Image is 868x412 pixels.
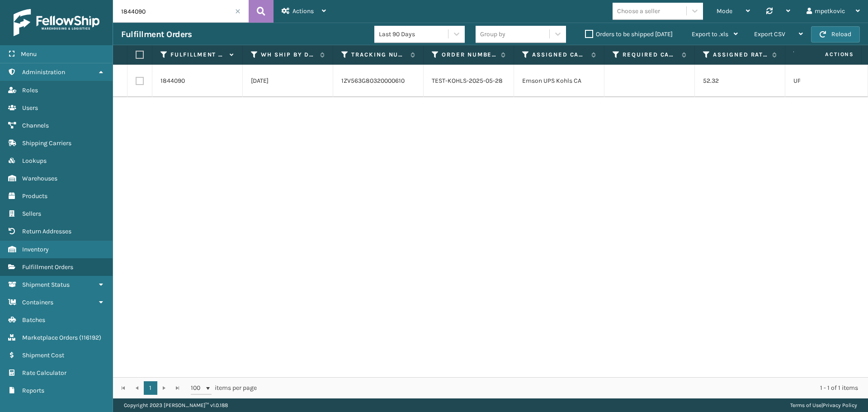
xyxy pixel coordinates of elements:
span: Shipping Carriers [22,139,71,147]
div: Group by [480,29,505,39]
span: Mode [717,7,732,15]
td: [DATE] [243,65,333,97]
span: Actions [292,7,314,15]
span: Administration [22,68,65,76]
span: Sellers [22,210,41,218]
span: items per page [191,381,257,395]
span: Menu [21,50,37,58]
span: Users [22,104,38,112]
a: 1 [144,381,157,395]
span: Inventory [22,246,49,253]
span: Actions [797,47,859,62]
span: Warehouses [22,175,57,182]
span: Containers [22,298,53,306]
span: Return Addresses [22,227,71,235]
span: Export to .xls [692,30,728,38]
span: 100 [191,384,204,393]
a: Privacy Policy [823,402,857,408]
span: Channels [22,122,49,129]
button: Reload [811,26,860,43]
div: Last 90 Days [379,29,449,39]
p: Copyright 2023 [PERSON_NAME]™ v 1.0.188 [124,398,228,412]
div: | [790,398,857,412]
span: Rate Calculator [22,369,66,377]
span: Reports [22,387,44,394]
span: Marketplace Orders [22,334,78,341]
a: Terms of Use [790,402,821,408]
span: Roles [22,86,38,94]
label: Assigned Rate [713,51,768,59]
label: Tracking Number [351,51,406,59]
label: Required Carrier Service [623,51,677,59]
div: 1 - 1 of 1 items [269,384,858,393]
label: Order Number [442,51,496,59]
label: Assigned Carrier [532,51,587,59]
label: Fulfillment Order Id [170,51,225,59]
div: Choose a seller [617,6,660,16]
span: Lookups [22,157,47,165]
span: Batches [22,316,45,324]
a: TEST-KOHLS-2025-05-28 [432,76,503,85]
span: Fulfillment Orders [22,263,73,271]
span: Shipment Status [22,281,70,289]
label: WH Ship By Date [261,51,316,59]
span: Products [22,192,47,200]
span: ( 116192 ) [79,334,101,341]
td: Emson UPS Kohls CA [514,65,604,97]
h3: Fulfillment Orders [121,29,192,40]
p: 52.32 [703,76,777,85]
label: Orders to be shipped [DATE] [585,30,673,38]
span: Shipment Cost [22,351,64,359]
a: 1844090 [160,76,185,85]
a: 1ZV563G80320000610 [341,77,405,85]
span: Export CSV [754,30,785,38]
img: logo [14,9,99,36]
